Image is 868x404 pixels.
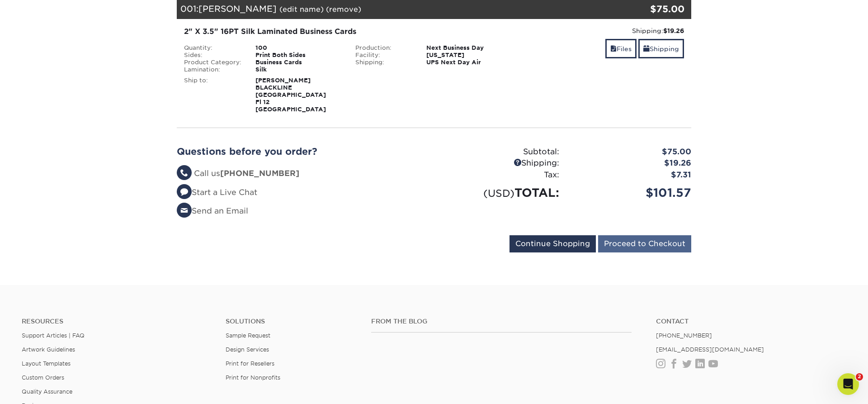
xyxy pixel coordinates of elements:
[177,66,249,73] div: Lamination:
[483,187,514,199] small: (USD)
[605,2,684,16] div: $75.00
[177,44,249,52] div: Quantity:
[349,52,420,59] div: Facility:
[656,346,764,353] a: [EMAIL_ADDRESS][DOMAIN_NAME]
[177,168,427,180] li: Call us
[420,52,519,59] div: [US_STATE]
[22,388,72,395] a: Quality Assurance
[420,44,519,52] div: Next Business Day
[255,77,326,113] strong: [PERSON_NAME] BLACKLINE [GEOGRAPHIC_DATA] Fl 12 [GEOGRAPHIC_DATA]
[226,346,269,353] a: Design Services
[837,373,859,395] iframe: Intercom live chat
[434,146,566,158] div: Subtotal:
[349,59,420,66] div: Shipping:
[226,360,274,367] a: Print for Resellers
[610,45,617,52] span: files
[566,184,698,201] div: $101.57
[249,59,349,66] div: Business Cards
[371,318,632,325] h4: From the Blog
[420,59,519,66] div: UPS Next Day Air
[434,184,566,201] div: TOTAL:
[198,4,277,14] span: [PERSON_NAME]
[526,26,684,35] div: Shipping:
[509,235,596,252] input: Continue Shopping
[326,5,361,14] a: (remove)
[226,374,280,381] a: Print for Nonprofits
[249,52,349,59] div: Print Both Sides
[22,374,64,381] a: Custom Orders
[434,157,566,169] div: Shipping:
[598,235,691,252] input: Proceed to Checkout
[22,332,85,339] a: Support Articles | FAQ
[656,332,712,339] a: [PHONE_NUMBER]
[638,39,684,58] a: Shipping
[249,44,349,52] div: 100
[177,206,248,215] a: Send an Email
[226,318,358,325] h4: Solutions
[22,318,212,325] h4: Resources
[349,44,420,52] div: Production:
[184,26,513,37] div: 2" X 3.5" 16PT Silk Laminated Business Cards
[566,169,698,181] div: $7.31
[566,157,698,169] div: $19.26
[177,77,249,113] div: Ship to:
[177,52,249,59] div: Sides:
[279,5,324,14] a: (edit name)
[656,318,846,325] a: Contact
[434,169,566,181] div: Tax:
[856,373,863,380] span: 2
[249,66,349,73] div: Silk
[220,169,299,178] strong: [PHONE_NUMBER]
[22,346,75,353] a: Artwork Guidelines
[566,146,698,158] div: $75.00
[22,360,71,367] a: Layout Templates
[177,146,427,157] h2: Questions before you order?
[663,27,684,34] strong: $19.26
[643,45,650,52] span: shipping
[177,59,249,66] div: Product Category:
[177,188,257,197] a: Start a Live Chat
[605,39,637,58] a: Files
[226,332,270,339] a: Sample Request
